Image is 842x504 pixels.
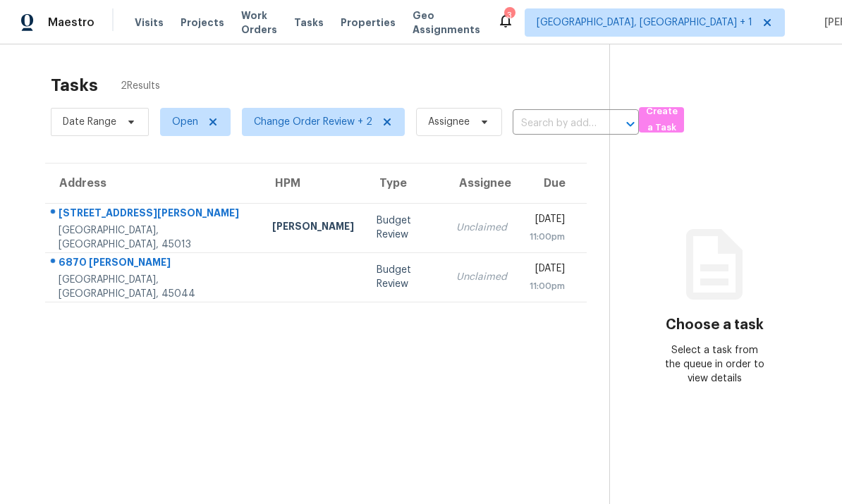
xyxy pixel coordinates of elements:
[59,223,250,252] div: [GEOGRAPHIC_DATA], [GEOGRAPHIC_DATA], 45013
[377,214,434,242] div: Budget Review
[662,343,767,386] div: Select a task from the queue in order to view details
[48,16,94,30] span: Maestro
[504,8,514,23] div: 3
[63,115,116,129] span: Date Range
[294,18,324,27] span: Tasks
[51,78,98,92] h2: Tasks
[646,104,677,136] span: Create a Task
[59,255,250,273] div: 6870 [PERSON_NAME]
[530,262,565,279] div: [DATE]
[666,318,764,332] h3: Choose a task
[518,164,587,203] th: Due
[45,164,261,203] th: Address
[530,279,565,293] div: 11:00pm
[254,115,372,129] span: Change Order Review + 2
[530,230,565,244] div: 11:00pm
[181,16,224,30] span: Projects
[59,273,250,301] div: [GEOGRAPHIC_DATA], [GEOGRAPHIC_DATA], 45044
[272,219,354,237] div: [PERSON_NAME]
[530,212,565,230] div: [DATE]
[456,221,507,235] div: Unclaimed
[241,8,277,37] span: Work Orders
[172,115,198,129] span: Open
[428,115,470,129] span: Assignee
[341,16,396,30] span: Properties
[59,206,250,223] div: [STREET_ADDRESS][PERSON_NAME]
[135,16,164,30] span: Visits
[445,164,518,203] th: Assignee
[261,164,365,203] th: HPM
[513,113,599,135] input: Search by address
[537,16,752,30] span: [GEOGRAPHIC_DATA], [GEOGRAPHIC_DATA] + 1
[377,263,434,291] div: Budget Review
[365,164,445,203] th: Type
[639,107,684,133] button: Create a Task
[621,114,640,134] button: Open
[413,8,480,37] span: Geo Assignments
[121,79,160,93] span: 2 Results
[456,270,507,284] div: Unclaimed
